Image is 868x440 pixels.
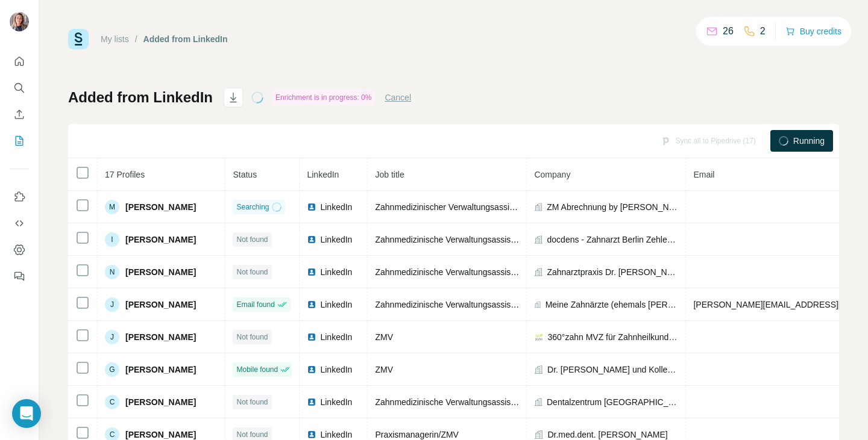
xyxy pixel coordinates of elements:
li: / [135,33,137,45]
img: LinkedIn logo [307,365,316,374]
span: ZMV [375,365,393,374]
img: LinkedIn logo [307,202,316,212]
div: C [105,395,119,409]
span: Status [233,170,257,179]
img: LinkedIn logo [307,430,316,439]
div: J [105,297,119,312]
span: LinkedIn [320,364,352,376]
p: 2 [760,24,766,39]
div: Added from LinkedIn [143,33,228,45]
span: ZM Abrechnung by [PERSON_NAME] [547,201,678,213]
button: Use Surfe on LinkedIn [10,186,29,208]
span: Zahnmedizinische Verwaltungsassistentin [375,300,531,309]
img: Surfe Logo [68,29,89,49]
span: LinkedIn [320,266,352,278]
span: Zahnmedizinische Verwaltungsassistentin [375,397,531,407]
button: Quick start [10,51,29,72]
span: Searching [236,202,269,212]
span: Mobile found [236,364,278,375]
span: Email [693,170,714,179]
h1: Added from LinkedIn [68,88,213,107]
span: Zahnarztpraxis Dr. [PERSON_NAME] [547,266,678,278]
span: Email found [236,299,274,310]
span: ZMV [375,332,393,342]
span: LinkedIn [320,331,352,343]
img: LinkedIn logo [307,332,316,342]
img: Avatar [10,12,29,31]
span: Not found [236,429,268,440]
button: Search [10,77,29,99]
div: N [105,265,119,279]
span: Meine Zahnärzte (ehemals [PERSON_NAME]) [546,299,679,311]
img: LinkedIn logo [307,235,316,244]
span: Dr. [PERSON_NAME] und Kollegen [547,364,678,376]
span: Company [534,170,570,179]
button: Enrich CSV [10,104,29,125]
span: [PERSON_NAME] [125,266,196,278]
span: LinkedIn [320,201,352,213]
div: M [105,200,119,214]
span: [PERSON_NAME] [125,396,196,408]
div: J [105,330,119,344]
span: LinkedIn [320,299,352,311]
p: 26 [723,24,734,39]
span: LinkedIn [320,396,352,408]
button: Buy credits [785,23,841,40]
button: Cancel [385,91,411,104]
span: Not found [236,267,268,277]
div: Open Intercom Messenger [12,399,41,428]
button: My lists [10,130,29,152]
span: [PERSON_NAME] [125,331,196,343]
span: [PERSON_NAME] [125,364,196,376]
span: Zahnmedizinische Verwaltungsassistentin [375,235,531,244]
img: LinkedIn logo [307,267,316,277]
span: Not found [236,234,268,245]
button: Feedback [10,265,29,287]
span: 17 Profiles [105,170,145,179]
span: Not found [236,332,268,342]
span: [PERSON_NAME] [125,299,196,311]
span: Running [793,135,825,147]
span: Not found [236,397,268,407]
span: LinkedIn [307,170,339,179]
span: 360°zahn MVZ für Zahnheilkunde, Kinder- Jugendzahnheilkunde und Kieferorthopädie [547,331,678,343]
span: Job title [375,170,404,179]
span: Praxismanagerin/ZMV [375,430,459,439]
span: Zahnmedizinische Verwaltungsassistentin [375,267,531,277]
img: company-logo [534,332,544,342]
div: I [105,232,119,247]
div: G [105,362,119,377]
div: Enrichment is in progress: 0% [272,90,375,105]
span: Zahnmedizinischer Verwaltungsassistent [375,202,527,212]
span: [PERSON_NAME] [125,234,196,246]
img: LinkedIn logo [307,397,316,407]
button: Use Surfe API [10,212,29,234]
button: Dashboard [10,239,29,261]
span: LinkedIn [320,234,352,246]
span: Dentalzentrum [GEOGRAPHIC_DATA] [547,396,678,408]
a: My lists [101,34,129,44]
img: LinkedIn logo [307,300,316,309]
span: [PERSON_NAME] [125,201,196,213]
span: docdens - Zahnarzt Berlin Zehlendorf [547,234,679,246]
